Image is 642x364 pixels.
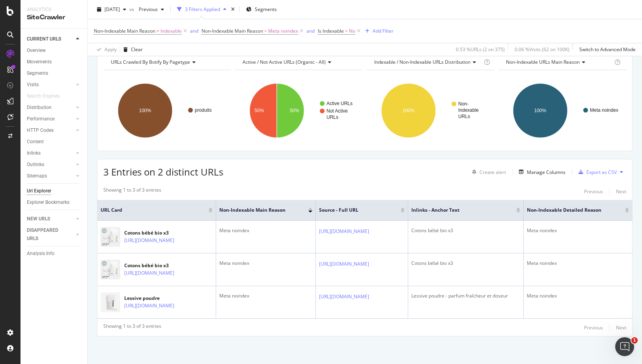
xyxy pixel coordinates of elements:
span: Non-Indexable Detailed Reason [527,207,613,214]
div: 0.06 % Visits ( 62 on 100K ) [515,46,569,53]
div: 3 Filters Applied [185,6,220,13]
iframe: Intercom live chat [615,337,634,356]
button: [DATE] [94,3,129,16]
span: Source - Full URL [319,207,389,214]
div: Meta noindex [527,227,629,234]
span: Active / Not Active URLs (organic - all) [243,59,326,65]
span: Non-Indexable Main Reason [219,207,296,214]
div: Next [616,188,626,195]
text: URLs [327,115,338,120]
text: 100% [534,108,547,113]
div: Showing 1 to 3 of 3 entries [103,187,161,196]
div: SiteCrawler [27,13,81,22]
a: [URL][DOMAIN_NAME] [124,269,174,277]
button: Previous [136,3,167,16]
a: Analysis Info [27,249,82,258]
div: Showing 1 to 3 of 3 entries [103,323,161,332]
span: 1 [631,337,638,344]
div: Meta noindex [219,227,312,234]
svg: A chart. [367,76,495,145]
text: Meta noindex [590,107,618,113]
button: Manage Columns [516,167,565,177]
a: Overview [27,46,82,55]
a: Performance [27,115,74,123]
div: Lessive poudre - parfum fraîcheur et doseur [411,292,521,299]
svg: A chart. [498,76,626,145]
span: Indexable [160,26,182,37]
a: Content [27,138,82,146]
text: 100% [139,108,151,113]
span: ≠ [157,28,159,34]
img: main image [101,260,120,279]
button: and [306,27,315,35]
div: Meta noindex [527,260,629,267]
img: main image [101,292,120,312]
a: Visits [27,81,74,89]
span: = [345,28,348,34]
button: and [190,27,198,35]
div: Distribution [27,103,52,112]
div: Previous [584,188,603,195]
div: Previous [584,324,603,331]
div: Performance [27,115,54,123]
div: Apply [105,46,117,53]
button: 3 Filters Applied [174,3,230,16]
div: Segments [27,69,48,78]
span: No [349,26,355,37]
div: Explorer Bookmarks [27,198,69,207]
div: times [230,6,236,13]
text: 50% [254,108,264,113]
a: [URL][DOMAIN_NAME] [319,293,369,301]
span: 3 Entries on 2 distinct URLs [103,165,223,178]
text: 100% [403,108,415,113]
a: Inlinks [27,149,74,157]
text: produits [195,107,212,113]
div: Meta noindex [527,292,629,299]
a: [URL][DOMAIN_NAME] [319,227,369,235]
div: Cotons bébé bio x3 [411,227,521,234]
div: Add Filter [373,28,394,34]
h4: Non-Indexable URLs Main Reason [504,56,613,68]
a: Distribution [27,103,74,112]
div: Export as CSV [586,169,617,176]
div: DISAPPEARED URLS [27,226,67,243]
svg: A chart. [103,76,231,145]
span: Segments [255,6,277,13]
div: Inlinks [27,149,41,157]
div: Overview [27,46,46,55]
div: Lessive poudre [124,295,200,302]
text: URLs [458,114,470,119]
div: Manage Columns [527,169,565,176]
div: Switch to Advanced Mode [579,46,636,53]
h4: URLs Crawled By Botify By pagetype [109,56,224,68]
div: Next [616,324,626,331]
a: Explorer Bookmarks [27,198,82,207]
button: Previous [584,323,603,332]
span: = [264,28,267,34]
h4: Active / Not Active URLs [241,56,356,68]
span: Meta noindex [268,26,298,37]
div: Cotons bébé bio x3 [124,262,200,269]
button: Apply [94,43,117,56]
div: NEW URLS [27,215,50,223]
span: Previous [136,6,158,13]
img: main image [101,227,120,247]
div: Cotons bébé bio x3 [411,260,521,267]
div: Url Explorer [27,187,51,195]
button: Previous [584,187,603,196]
div: Search Engines [27,92,60,100]
a: Sitemaps [27,172,74,180]
span: Non-Indexable Main Reason [202,28,263,34]
a: HTTP Codes [27,126,74,135]
a: Outlinks [27,161,74,169]
text: Active URLs [327,101,353,106]
a: [URL][DOMAIN_NAME] [319,260,369,268]
svg: A chart. [235,76,363,145]
div: Visits [27,81,39,89]
div: Analysis Info [27,249,54,258]
a: [URL][DOMAIN_NAME] [124,302,174,310]
div: 0.53 % URLs ( 2 on 375 ) [456,46,505,53]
